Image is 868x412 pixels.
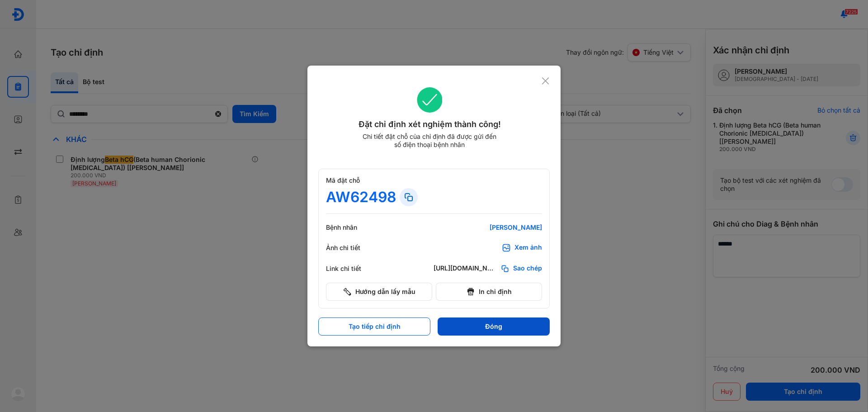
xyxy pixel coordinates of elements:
[436,283,542,301] button: In chỉ định
[318,317,430,336] button: Tạo tiếp chỉ định
[326,176,542,185] div: Mã đặt chỗ
[326,244,380,252] div: Ảnh chi tiết
[326,223,380,232] div: Bệnh nhân
[438,317,550,336] button: Đóng
[434,264,497,273] div: [URL][DOMAIN_NAME]
[359,133,500,149] div: Chi tiết đặt chỗ của chỉ định đã được gửi đến số điện thoại bệnh nhân
[513,264,542,273] span: Sao chép
[326,283,432,301] button: Hướng dẫn lấy mẫu
[326,265,380,273] div: Link chi tiết
[318,118,541,131] div: Đặt chỉ định xét nghiệm thành công!
[514,243,542,252] div: Xem ảnh
[434,223,542,232] div: [PERSON_NAME]
[326,188,396,206] div: AW62498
